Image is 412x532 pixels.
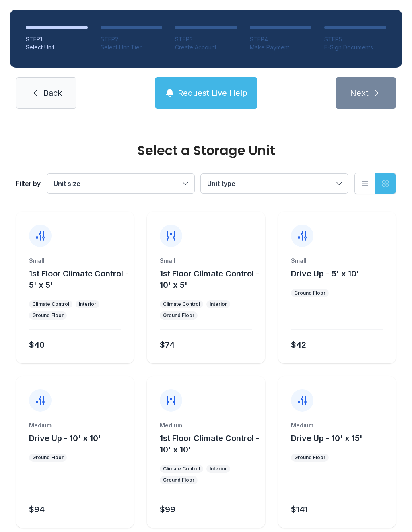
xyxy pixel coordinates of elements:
[101,43,163,52] div: Select Unit Tier
[291,504,307,515] div: $141
[101,35,163,43] div: STEP 2
[291,339,306,351] div: $42
[324,35,386,43] div: STEP 5
[291,269,359,278] span: Drive Up - 5' x 10'
[29,433,101,444] button: Drive Up - 10' x 10'
[32,454,64,461] div: Ground Floor
[160,421,252,429] div: Medium
[26,35,88,43] div: STEP 1
[160,504,175,515] div: $99
[16,144,396,157] div: Select a Storage Unit
[294,290,325,296] div: Ground Floor
[250,43,312,52] div: Make Payment
[160,269,260,290] span: 1st Floor Climate Control - 10' x 5'
[178,87,247,99] span: Request Live Help
[294,454,325,461] div: Ground Floor
[29,421,121,429] div: Medium
[207,179,235,188] span: Unit type
[163,312,194,319] div: Ground Floor
[350,87,369,99] span: Next
[324,43,386,52] div: E-Sign Documents
[26,43,88,52] div: Select Unit
[160,433,260,454] span: 1st Floor Climate Control - 10' x 10'
[210,466,227,472] div: Interior
[210,301,227,307] div: Interior
[291,257,383,265] div: Small
[29,268,131,291] button: 1st Floor Climate Control - 5' x 5'
[29,433,101,443] span: Drive Up - 10' x 10'
[32,312,64,319] div: Ground Floor
[175,35,237,43] div: STEP 3
[175,43,237,52] div: Create Account
[291,421,383,429] div: Medium
[29,339,45,351] div: $40
[163,466,200,472] div: Climate Control
[29,269,129,290] span: 1st Floor Climate Control - 5' x 5'
[160,433,262,455] button: 1st Floor Climate Control - 10' x 10'
[160,257,252,265] div: Small
[291,268,359,279] button: Drive Up - 5' x 10'
[79,301,96,307] div: Interior
[160,339,175,351] div: $74
[47,174,194,193] button: Unit size
[54,179,80,188] span: Unit size
[201,174,348,193] button: Unit type
[163,477,194,483] div: Ground Floor
[163,301,200,307] div: Climate Control
[16,179,41,188] div: Filter by
[29,257,121,265] div: Small
[32,301,69,307] div: Climate Control
[29,504,45,515] div: $94
[43,87,62,99] span: Back
[250,35,312,43] div: STEP 4
[160,268,262,291] button: 1st Floor Climate Control - 10' x 5'
[291,433,363,443] span: Drive Up - 10' x 15'
[291,433,363,444] button: Drive Up - 10' x 15'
